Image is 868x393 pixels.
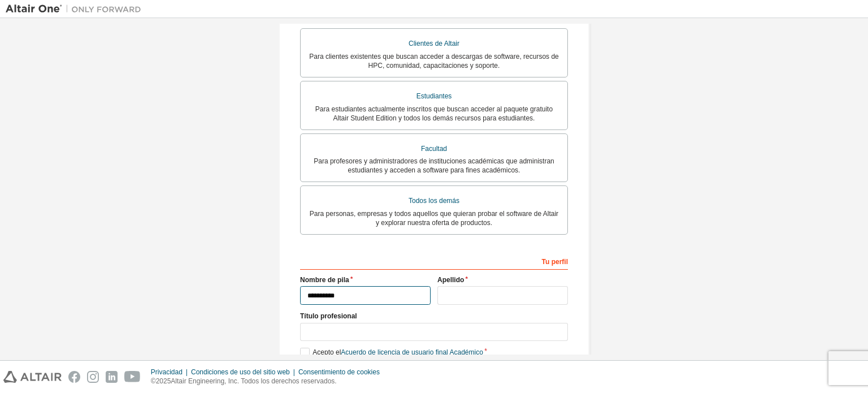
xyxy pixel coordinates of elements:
font: © [151,377,156,385]
font: Para clientes existentes que buscan acceder a descargas de software, recursos de HPC, comunidad, ... [309,53,559,70]
font: Estudiantes [416,92,452,100]
font: Para estudiantes actualmente inscritos que buscan acceder al paquete gratuito Altair Student Edit... [315,105,553,122]
img: altair_logo.svg [3,371,62,383]
img: instagram.svg [87,371,99,383]
font: Todos los demás [409,197,459,205]
font: Apellido [437,276,464,284]
font: Facultad [421,145,447,153]
font: Para profesores y administradores de instituciones académicas que administran estudiantes y acced... [314,157,554,174]
font: Tu perfil [542,258,568,266]
img: linkedin.svg [106,371,118,383]
font: Acuerdo de licencia de usuario final [341,348,448,356]
font: Privacidad [151,368,183,376]
img: facebook.svg [68,371,80,383]
font: Nombre de pila [300,276,349,284]
img: youtube.svg [124,371,141,383]
font: Consentimiento de cookies [298,368,380,376]
font: Título profesional [300,312,357,320]
font: Académico [449,348,483,356]
font: Para personas, empresas y todos aquellos que quieran probar el software de Altair y explorar nues... [310,210,558,227]
font: Acepto el [313,348,341,356]
img: Altair Uno [6,3,147,15]
font: Condiciones de uso del sitio web [191,368,290,376]
font: Clientes de Altair [409,40,459,47]
font: Altair Engineering, Inc. Todos los derechos reservados. [171,377,336,385]
font: 2025 [156,377,171,385]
